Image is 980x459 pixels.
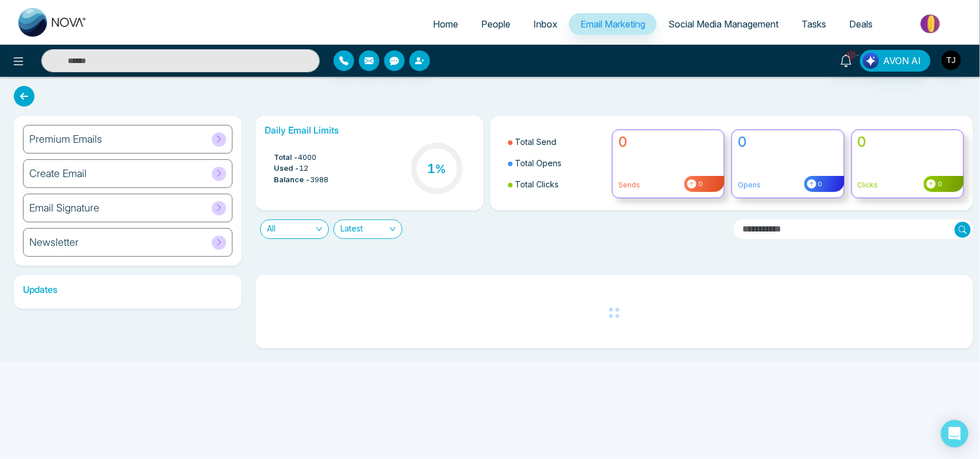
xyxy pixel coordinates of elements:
[618,134,718,151] h4: 0
[883,54,921,68] span: AVON AI
[942,50,961,70] img: User Avatar
[508,152,605,174] li: Total Opens
[29,236,79,249] h6: Newsletter
[29,202,99,214] h6: Email Signature
[790,13,838,35] a: Tasks
[738,180,838,190] p: Opens
[816,179,823,189] span: 0
[14,284,242,295] h6: Updates
[470,13,522,35] a: People
[298,152,316,163] span: 4000
[267,220,322,238] span: All
[863,53,879,69] img: Lead Flow
[274,163,299,174] span: Used -
[618,180,718,190] p: Sends
[310,174,328,186] span: 3988
[936,179,942,189] span: 0
[849,18,873,30] span: Deals
[838,13,884,35] a: Deals
[533,18,557,30] span: Inbox
[801,18,826,30] span: Tasks
[265,125,474,136] h6: Daily Email Limits
[858,180,958,190] p: Clicks
[738,134,838,151] h4: 0
[340,220,396,238] span: Latest
[890,11,973,37] img: Market-place.gif
[941,420,969,448] div: Open Intercom Messenger
[274,152,298,163] span: Total -
[522,13,569,35] a: Inbox
[668,18,778,30] span: Social Media Management
[274,174,310,186] span: Balance -
[18,8,87,37] img: Nova CRM Logo
[860,50,931,72] button: AVON AI
[508,174,605,195] li: Total Clicks
[299,163,308,174] span: 12
[29,167,87,180] h6: Create Email
[481,18,510,30] span: People
[569,13,657,35] a: Email Marketing
[846,50,857,60] span: 10+
[433,18,458,30] span: Home
[696,179,703,189] span: 0
[29,133,102,146] h6: Premium Emails
[832,50,860,70] a: 10+
[421,13,470,35] a: Home
[427,161,446,176] h3: 1
[435,162,446,176] span: %
[580,18,645,30] span: Email Marketing
[858,134,958,151] h4: 0
[657,13,790,35] a: Social Media Management
[508,131,605,152] li: Total Send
